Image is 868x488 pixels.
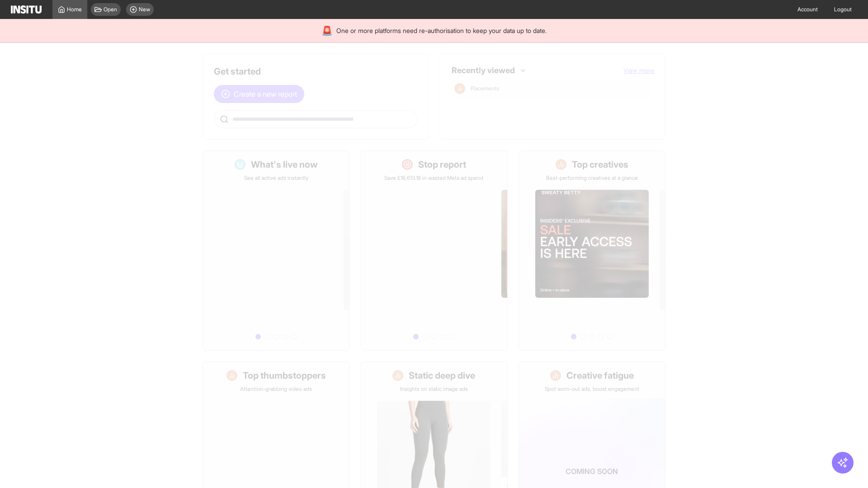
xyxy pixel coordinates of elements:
div: 🚨 [321,24,333,37]
img: Logo [11,5,42,14]
span: Open [104,6,117,13]
span: Home [67,6,82,13]
span: New [139,6,150,13]
span: One or more platforms need re-authorisation to keep your data up to date. [336,26,547,35]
